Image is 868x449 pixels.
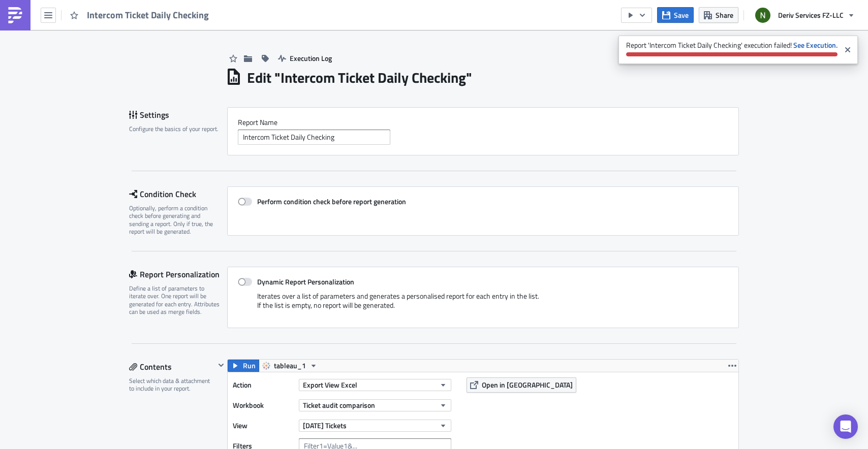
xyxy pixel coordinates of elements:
div: Open Intercom Messenger [833,414,858,439]
button: Run [228,360,259,372]
span: [DATE] Tickets [303,420,347,431]
img: Avatar [754,7,771,24]
button: Export View Excel [299,379,451,391]
label: Action [233,377,294,393]
span: Deriv Services FZ-LLC [778,10,844,20]
label: View [233,418,294,433]
div: Condition Check [129,186,227,202]
div: Optionally, perform a condition check before generating and sending a report. Only if true, the r... [129,204,221,236]
span: Report 'Intercom Ticket Daily Checking' execution failed! [618,36,840,61]
h1: Edit " Intercom Ticket Daily Checking " [247,69,472,87]
button: tableau_1 [259,360,321,372]
div: Iterates over a list of parameters and generates a personalised report for each entry in the list... [238,292,728,317]
div: Settings [129,107,227,122]
div: Select which data & attachment to include in your report. [129,377,215,393]
button: Ticket audit comparison [299,399,451,411]
span: Intercom Ticket Daily Checking [87,9,210,21]
label: Workbook [233,398,294,413]
span: tableau_1 [274,360,306,372]
strong: Perform condition check before report generation [257,196,406,207]
button: Close [840,38,855,61]
button: Share [699,7,738,23]
img: PushMetrics [7,7,23,23]
label: Report Nam﻿e [238,118,728,127]
span: Open in [GEOGRAPHIC_DATA] [482,379,573,390]
div: Contents [129,359,215,374]
div: Configure the basics of your report. [129,125,221,133]
div: Define a list of parameters to iterate over. One report will be generated for each entry. Attribu... [129,284,221,316]
strong: Dynamic Report Personalization [257,276,354,287]
span: Share [716,10,733,20]
div: Report Personalization [129,267,227,282]
button: Deriv Services FZ-LLC [749,4,860,26]
button: Hide content [215,359,227,371]
span: Save [674,10,689,20]
button: Open in [GEOGRAPHIC_DATA] [467,377,576,393]
a: See Execution. [793,40,838,50]
button: Execution Log [273,50,337,66]
span: Export View Excel [303,379,357,390]
button: [DATE] Tickets [299,420,451,432]
span: Execution Log [290,53,332,63]
button: Save [657,7,694,23]
body: Rich Text Area. Press ALT-0 for help. [4,4,485,12]
span: Run [243,360,256,372]
span: Ticket audit comparison [303,400,375,410]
